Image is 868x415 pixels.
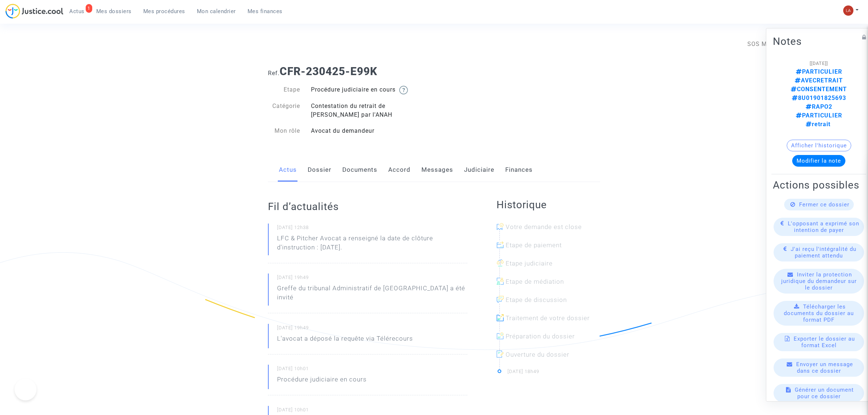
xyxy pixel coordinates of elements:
small: [DATE] 19h49 [277,274,467,284]
a: Actus [279,158,297,182]
h2: Fil d’actualités [268,200,467,213]
div: Procédure judiciaire en cours [305,85,434,94]
span: AVECRETRAIT [795,77,843,84]
a: Mes finances [242,6,288,17]
a: Judiciaire [464,158,494,182]
a: 1Actus [63,6,90,17]
span: CONSENTEMENT [791,86,847,93]
span: RAPO2 [806,103,832,110]
span: Fermer ce dossier [799,201,849,208]
h2: Actions possibles [773,179,865,191]
a: Documents [342,158,377,182]
iframe: Help Scout Beacon - Open [15,379,36,400]
span: Votre demande est close [506,223,582,230]
span: Mes dossiers [96,8,132,15]
span: 8U01901825693 [792,94,846,101]
b: CFR-230425-E99K [280,65,377,78]
span: Mes procédures [143,8,185,15]
div: Catégorie [262,102,305,119]
span: Envoyer un message dans ce dossier [796,361,853,374]
div: Contestation du retrait de [PERSON_NAME] par l'ANAH [305,102,434,119]
img: help.svg [399,86,408,94]
span: J'ai reçu l'intégralité du paiement attendu [791,246,856,259]
span: Inviter la protection juridique du demandeur sur le dossier [781,271,857,291]
a: Mes dossiers [90,6,137,17]
h2: Historique [497,198,600,211]
div: 1 [86,4,92,13]
button: Afficher l'historique [787,140,851,151]
span: Exporter le dossier au format Excel [794,336,855,349]
p: Procédure judiciaire en cours [277,375,367,388]
div: Avocat du demandeur [305,127,434,135]
span: L'opposant a exprimé son intention de payer [788,220,859,233]
small: [DATE] 10h01 [277,365,467,375]
span: PARTICULIER [796,68,842,75]
div: Mon rôle [262,127,305,135]
span: Générer un document pour ce dossier [795,387,854,400]
span: Actus [69,8,85,15]
span: PARTICULIER [796,112,842,119]
button: Modifier la note [792,155,845,167]
img: 3f9b7d9779f7b0ffc2b90d026f0682a9 [843,5,853,16]
a: Dossier [308,158,331,182]
a: Mes procédures [137,6,191,17]
span: Mes finances [248,8,283,15]
small: [DATE] 12h38 [277,224,467,234]
span: Mon calendrier [197,8,236,15]
span: Télécharger les documents du dossier au format PDF [784,303,854,323]
h2: Notes [773,35,865,48]
a: Mon calendrier [191,6,242,17]
img: jc-logo.svg [5,4,63,19]
a: Messages [421,158,453,182]
span: retrait [806,121,830,128]
p: Greffe du tribunal Administratif de [GEOGRAPHIC_DATA] a été invité [277,284,467,306]
a: Finances [505,158,533,182]
small: [DATE] 19h49 [277,325,467,334]
p: L'avocat a déposé la requête via Télérecours [277,334,413,347]
a: Accord [388,158,410,182]
div: Etape [262,85,305,94]
span: Ref. [268,70,280,77]
p: LFC & Pitcher Avocat a renseigné la date de clôture d'instruction : [DATE]. [277,234,467,256]
span: [[DATE]] [810,61,828,66]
